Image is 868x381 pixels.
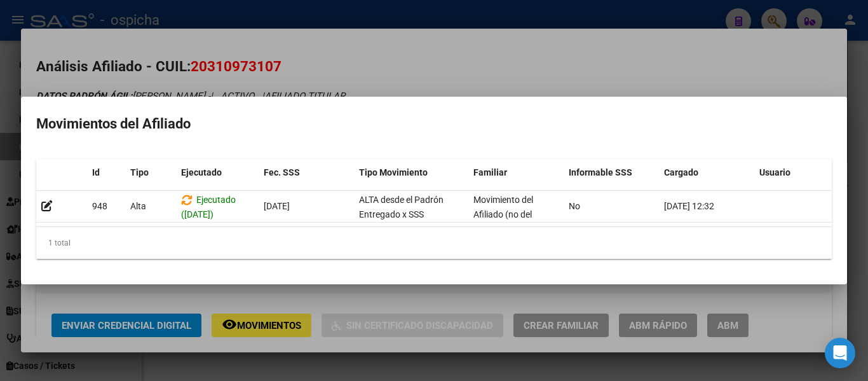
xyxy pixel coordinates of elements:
[569,167,632,177] span: Informable SSS
[264,167,300,177] span: Fec. SSS
[36,227,832,259] div: 1 total
[359,195,444,219] span: ALTA desde el Padrón Entregado x SSS
[825,338,855,368] div: Open Intercom Messenger
[87,159,125,186] datatable-header-cell: Id
[359,167,428,177] span: Tipo Movimiento
[759,167,790,177] span: Usuario
[473,167,507,177] span: Familiar
[130,201,146,211] span: Alta
[92,201,107,211] span: 948
[569,201,580,211] span: No
[564,159,659,186] datatable-header-cell: Informable SSS
[354,159,468,186] datatable-header-cell: Tipo Movimiento
[130,167,149,177] span: Tipo
[36,112,832,136] h2: Movimientos del Afiliado
[664,167,698,177] span: Cargado
[264,201,290,211] span: [DATE]
[659,159,754,186] datatable-header-cell: Cargado
[664,201,714,211] span: [DATE] 12:32
[259,159,354,186] datatable-header-cell: Fec. SSS
[125,159,176,186] datatable-header-cell: Tipo
[468,159,564,186] datatable-header-cell: Familiar
[92,167,100,177] span: Id
[754,159,850,186] datatable-header-cell: Usuario
[181,167,222,177] span: Ejecutado
[473,195,533,234] span: Movimiento del Afiliado (no del grupo)
[181,195,236,219] span: Ejecutado ([DATE])
[176,159,259,186] datatable-header-cell: Ejecutado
